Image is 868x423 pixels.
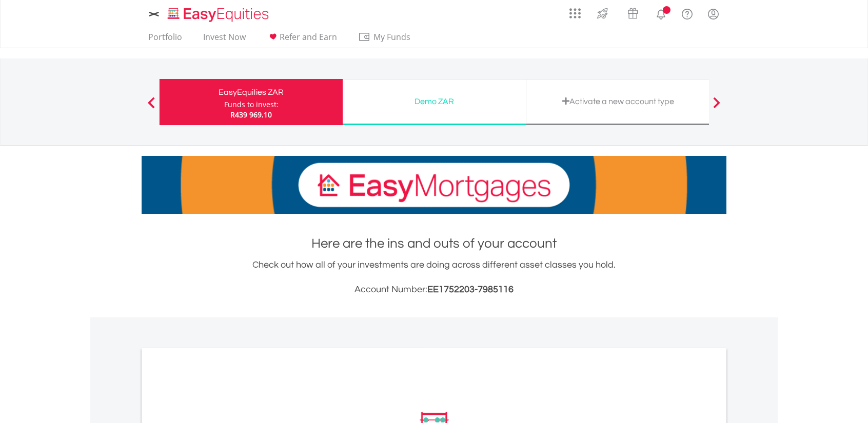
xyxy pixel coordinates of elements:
img: grid-menu-icon.svg [569,8,581,19]
img: EasyMortage Promotion Banner [142,156,726,214]
div: Activate a new account type [532,94,703,109]
img: vouchers-v2.svg [624,5,641,22]
a: Vouchers [618,3,648,22]
h3: Account Number: [142,283,726,297]
div: Funds to invest: [224,99,279,110]
a: Refer and Earn [263,32,341,48]
a: Notifications [648,3,674,23]
div: EasyEquities ZAR [166,85,337,99]
div: Demo ZAR [349,94,520,109]
a: Invest Now [199,32,250,48]
span: EE1752203-7985116 [427,285,514,294]
a: AppsGrid [563,3,587,19]
span: R439 969.10 [230,110,272,119]
a: Home page [164,3,273,23]
a: Portfolio [144,32,186,48]
a: My Profile [700,3,726,25]
h1: Here are the ins and outs of your account [142,234,726,253]
img: thrive-v2.svg [594,5,611,22]
img: EasyEquities_Logo.png [166,6,273,23]
a: FAQ's and Support [674,3,700,23]
span: Refer and Earn [280,31,337,43]
div: Check out how all of your investments are doing across different asset classes you hold. [142,258,726,297]
span: My Funds [358,30,425,44]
